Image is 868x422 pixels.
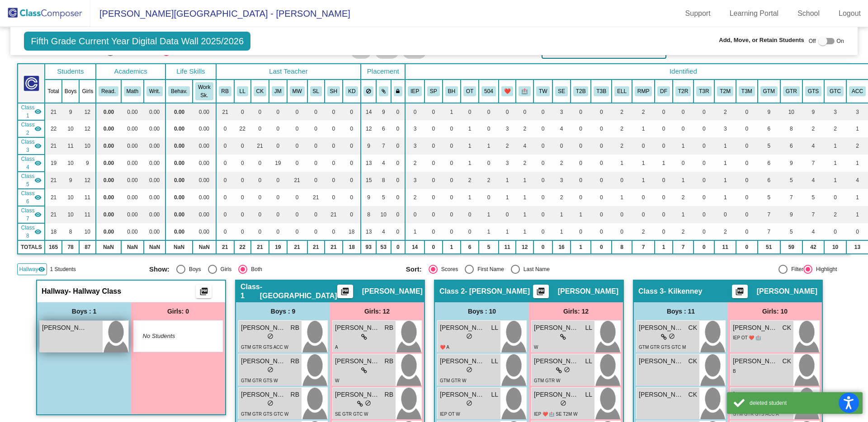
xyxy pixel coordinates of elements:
td: 0 [533,103,552,120]
td: 9 [758,103,780,120]
td: 0 [479,120,499,137]
td: 0.00 [165,155,193,172]
button: 🏥 [519,86,531,96]
th: Gifted Math [758,80,780,103]
td: 10 [79,137,96,155]
td: 0 [216,120,234,137]
td: 0 [391,172,406,189]
td: 0 [287,137,307,155]
td: Rose Bradbourne - Bradbourne [18,103,45,120]
th: Tier 2 Reading [673,80,693,103]
mat-icon: visibility [34,125,42,132]
td: 10 [62,120,80,137]
td: 0.00 [165,120,193,137]
th: Tier 2 Math [714,80,736,103]
td: 4 [516,137,533,155]
span: On [837,37,844,45]
th: Total [45,80,61,103]
td: 3 [824,103,846,120]
td: 9 [802,103,824,120]
mat-icon: picture_as_pdf [198,287,209,300]
button: GTR [783,86,800,96]
td: 0 [391,155,406,172]
td: 4 [376,155,391,172]
button: IEP [408,86,422,96]
th: Tier 3 Math [736,80,758,103]
button: BH [445,86,458,96]
td: 0 [325,172,343,189]
th: Sarah Lauer [307,80,325,103]
button: Print Students Details [196,285,212,298]
td: 1 [714,155,736,172]
td: 3 [499,155,516,172]
th: Keep away students [361,80,376,103]
td: 2 [461,172,479,189]
td: 0 [516,103,533,120]
span: [PERSON_NAME][GEOGRAPHIC_DATA] - [PERSON_NAME] [90,6,350,21]
mat-icon: visibility [34,159,42,167]
td: 0.00 [193,137,216,155]
td: 12 [79,103,96,120]
td: 0 [571,155,591,172]
td: 0.00 [121,172,144,189]
button: GTS [805,86,821,96]
th: Gift Superior Cog [802,80,824,103]
td: 0 [425,103,443,120]
td: 8 [780,120,802,137]
button: LL [237,86,248,96]
button: JM [272,86,284,96]
td: 9 [361,137,376,155]
button: SE [555,86,568,96]
td: 0 [307,137,325,155]
a: Support [678,6,718,21]
mat-icon: picture_as_pdf [340,287,350,300]
td: 0 [443,155,461,172]
td: 0 [571,120,591,137]
td: 0 [425,172,443,189]
td: 0 [655,103,673,120]
button: KD [345,86,358,96]
td: 3 [714,120,736,137]
td: 0 [552,137,571,155]
td: 0 [736,120,758,137]
td: 0 [325,120,343,137]
span: Class 3 [21,138,34,154]
th: English Language Learner [612,80,632,103]
td: 1 [479,137,499,155]
td: 0 [673,103,693,120]
td: 0.00 [96,137,121,155]
td: 0 [405,103,425,120]
td: 0 [343,155,361,172]
td: 3 [405,137,425,155]
td: 22 [45,120,61,137]
td: 11 [62,137,80,155]
td: 1 [632,155,655,172]
td: Lily Laviano - Laviano [18,120,45,137]
td: 0 [736,103,758,120]
td: 0 [425,137,443,155]
th: Individualized Education Plan [405,80,425,103]
td: 0.00 [144,137,165,155]
td: 0 [391,137,406,155]
span: Class 1 [21,103,34,120]
a: Learning Portal [722,6,786,21]
td: 1 [824,137,846,155]
td: 0 [234,103,251,120]
td: 2 [714,103,736,120]
button: Math [124,86,141,96]
td: 0 [307,155,325,172]
button: GTM [760,86,778,96]
button: SP [427,86,440,96]
th: Tier Behavior Plan [571,80,591,103]
th: Scott Hastings [325,80,343,103]
button: RMP [635,86,652,96]
td: 12 [79,172,96,189]
td: 0.00 [121,103,144,120]
th: Gifted Reading [780,80,802,103]
td: 13 [361,155,376,172]
td: 5 [758,137,780,155]
td: 0.00 [96,172,121,189]
td: 2 [552,155,571,172]
td: 1 [461,155,479,172]
td: 7 [802,155,824,172]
